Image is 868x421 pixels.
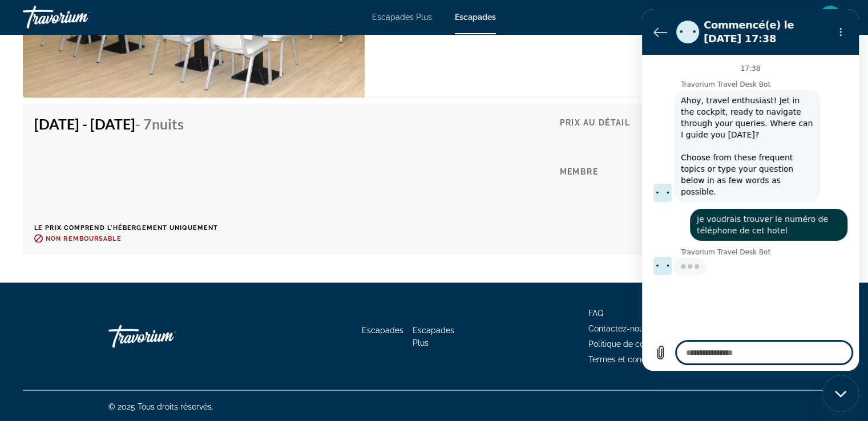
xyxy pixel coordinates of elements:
button: Menu utilisateur [815,5,845,29]
font: - 7 [135,115,152,132]
a: Rentrer à la maison [108,319,223,354]
font: Prix ​​au détail [559,118,630,127]
a: Escapades Plus [413,326,454,347]
iframe: Fenêtre de messagerie [642,9,859,371]
a: Termes et conditions [588,355,666,364]
font: Non remboursable [46,235,122,242]
iframe: Bouton de lancement de la fenêtre de messagerie, conversation en cours [822,375,859,412]
font: © 2025 Tous droits réservés. [108,402,213,411]
font: [DATE] - [DATE] [34,115,135,132]
font: Membre [559,167,597,176]
a: Travorium [23,2,137,32]
a: Escapades Plus [372,13,432,22]
a: Contactez-nous [588,324,648,333]
a: Politique de confidentialité [588,339,688,349]
a: Escapades [362,326,403,335]
font: nuits [152,115,184,132]
a: Escapades [455,13,496,22]
font: Le prix comprend l'hébergement uniquement [34,224,218,232]
a: FAQ [588,309,603,318]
